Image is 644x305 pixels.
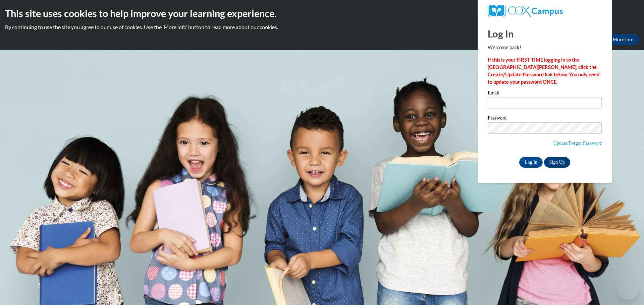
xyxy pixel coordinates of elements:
input: Log In [519,157,543,168]
p: By continuing to use the site you agree to our use of cookies. Use the ‘More info’ button to read... [5,23,639,31]
img: COX Campus [488,5,563,17]
h2: This site uses cookies to help improve your learning experience. [5,7,639,20]
iframe: Button to launch messaging window [617,278,639,300]
a: COX Campus [488,5,602,17]
label: Email [488,90,602,97]
h1: Log In [488,27,602,41]
a: Sign Up [544,157,570,168]
strong: If this is your FIRST TIME logging in to the [GEOGRAPHIC_DATA][PERSON_NAME], click the Create/Upd... [488,57,599,85]
p: Welcome back! [488,44,602,51]
label: Password [488,116,602,122]
a: More Info [607,34,639,45]
a: Update/Forgot Password [553,140,602,146]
